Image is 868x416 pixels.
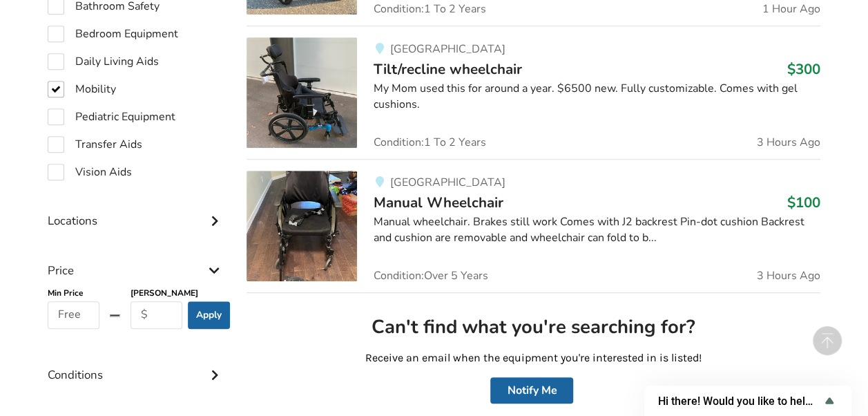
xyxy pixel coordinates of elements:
span: Hi there! Would you like to help us improve AssistList? [658,395,821,408]
h2: Can't find what you're searching for? [258,315,809,339]
span: Condition: Over 5 Years [374,270,488,281]
span: Tilt/recline wheelchair [374,59,522,79]
label: Pediatric Equipment [48,108,175,125]
b: Min Price [48,287,84,299]
b: [PERSON_NAME] [131,287,198,299]
span: 1 Hour Ago [762,3,820,15]
div: Locations [48,186,224,235]
a: mobility-manual wheelchair[GEOGRAPHIC_DATA]Manual Wheelchair$100Manual wheelchair. Brakes still w... [247,159,820,292]
p: Receive an email when the equipment you're interested in is listed! [258,350,809,366]
button: Notify Me [490,377,573,404]
h3: $300 [787,60,820,78]
input: Free [48,301,99,329]
h3: $100 [787,193,820,211]
div: Conditions [48,340,224,389]
span: Condition: 1 To 2 Years [374,137,486,148]
span: [GEOGRAPHIC_DATA] [389,175,505,190]
button: Apply [188,301,230,329]
img: mobility-manual wheelchair [247,171,357,281]
a: mobility-tilt/recline wheelchair[GEOGRAPHIC_DATA]Tilt/recline wheelchair$300My Mom used this for ... [247,26,820,159]
img: mobility-tilt/recline wheelchair [247,37,357,148]
label: Daily Living Aids [48,53,159,70]
input: $ [131,301,182,329]
span: 3 Hours Ago [757,137,820,148]
div: Manual wheelchair. Brakes still work Comes with J2 backrest Pin-dot cushion Backrest and cushion ... [374,214,820,246]
span: 3 Hours Ago [757,270,820,281]
button: Show survey - Hi there! Would you like to help us improve AssistList? [658,393,838,409]
label: Transfer Aids [48,136,142,153]
span: Condition: 1 To 2 Years [374,3,486,15]
label: Vision Aids [48,164,132,180]
div: My Mom used this for around a year. $6500 new. Fully customizable. Comes with gel cushions. [374,81,820,113]
span: Manual Wheelchair [374,193,503,212]
span: [GEOGRAPHIC_DATA] [389,41,505,57]
label: Mobility [48,81,116,97]
label: Bedroom Equipment [48,26,178,42]
div: Price [48,236,224,285]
